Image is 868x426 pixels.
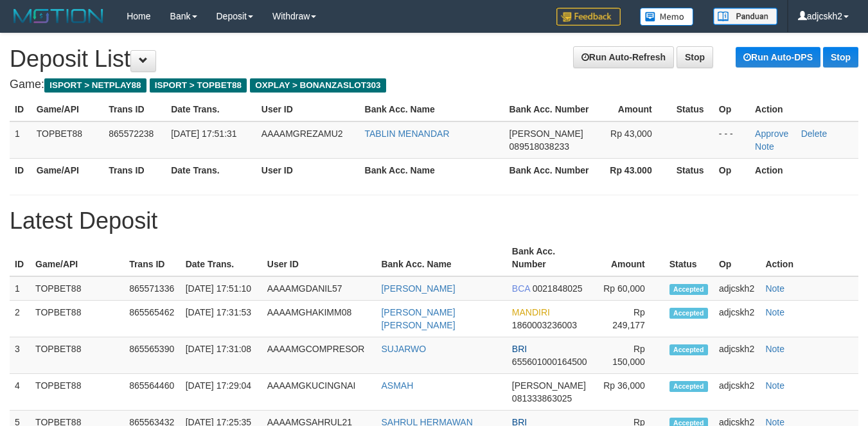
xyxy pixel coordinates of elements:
a: Note [765,380,784,391]
span: BRI [512,344,527,354]
td: TOPBET88 [30,374,124,411]
span: 081333863025 [512,393,572,404]
th: Amount [599,98,671,121]
th: ID [10,158,31,182]
td: TOPBET88 [31,121,104,159]
td: 1 [10,121,31,159]
a: Run Auto-Refresh [573,46,674,68]
span: BCA [512,283,530,294]
td: adjcskh2 [714,374,760,411]
td: 865571336 [124,276,181,301]
td: [DATE] 17:31:53 [181,301,262,337]
th: Date Trans. [166,98,256,121]
a: Run Auto-DPS [736,47,820,67]
td: adjcskh2 [714,337,760,374]
h4: Game: [10,78,858,91]
th: Bank Acc. Name [360,158,504,182]
a: Stop [677,46,713,68]
a: [PERSON_NAME] [381,283,455,294]
span: ISPORT > NETPLAY88 [44,78,146,93]
h1: Deposit List [10,46,858,72]
span: Accepted [669,284,708,295]
th: Status [664,240,714,276]
a: [PERSON_NAME] [PERSON_NAME] [381,307,455,330]
th: Action [760,240,858,276]
th: Trans ID [103,98,166,121]
th: Bank Acc. Number [504,158,599,182]
a: Note [765,344,784,354]
td: adjcskh2 [714,301,760,337]
td: [DATE] 17:31:08 [181,337,262,374]
td: - - - [714,121,750,159]
a: Stop [823,47,858,67]
img: Feedback.jpg [556,8,621,26]
td: [DATE] 17:51:10 [181,276,262,301]
a: SUJARWO [381,344,426,354]
a: Note [765,283,784,294]
th: User ID [262,240,376,276]
th: Status [671,158,714,182]
td: TOPBET88 [30,337,124,374]
span: MANDIRI [512,307,550,317]
span: 0021848025 [533,283,583,294]
img: panduan.png [713,8,777,25]
td: AAAAMGCOMPRESOR [262,337,376,374]
td: AAAAMGKUCINGNAI [262,374,376,411]
span: AAAAMGREZAMU2 [261,129,343,139]
th: Game/API [31,98,104,121]
td: TOPBET88 [30,301,124,337]
td: [DATE] 17:29:04 [181,374,262,411]
img: Button%20Memo.svg [640,8,694,26]
td: Rp 60,000 [594,276,664,301]
td: Rp 36,000 [594,374,664,411]
th: Bank Acc. Name [360,98,504,121]
th: Game/API [31,158,104,182]
td: AAAAMGDANIL57 [262,276,376,301]
span: 089518038233 [509,141,569,152]
th: Bank Acc. Name [376,240,506,276]
td: 4 [10,374,30,411]
th: Status [671,98,714,121]
td: 865565390 [124,337,181,374]
span: 655601000164500 [512,357,587,367]
span: Rp 43,000 [610,129,652,139]
span: Accepted [669,308,708,319]
td: 3 [10,337,30,374]
td: 865564460 [124,374,181,411]
th: Action [750,158,858,182]
span: ISPORT > TOPBET88 [150,78,247,93]
td: 865565462 [124,301,181,337]
th: ID [10,98,31,121]
th: Rp 43.000 [599,158,671,182]
td: Rp 249,177 [594,301,664,337]
td: Rp 150,000 [594,337,664,374]
td: adjcskh2 [714,276,760,301]
th: User ID [256,98,360,121]
a: Note [755,141,774,152]
th: Date Trans. [181,240,262,276]
th: Bank Acc. Number [507,240,594,276]
a: ASMAH [381,380,413,391]
td: 2 [10,301,30,337]
th: Op [714,98,750,121]
span: 1860003236003 [512,320,577,330]
a: Approve [755,129,788,139]
a: Delete [801,129,827,139]
a: TABLIN MENANDAR [365,129,450,139]
th: Trans ID [103,158,166,182]
th: Game/API [30,240,124,276]
a: Note [765,307,784,317]
span: [PERSON_NAME] [512,380,586,391]
img: MOTION_logo.png [10,6,107,26]
span: Accepted [669,344,708,355]
th: Op [714,158,750,182]
span: [PERSON_NAME] [509,129,583,139]
span: OXPLAY > BONANZASLOT303 [250,78,386,93]
td: AAAAMGHAKIMM08 [262,301,376,337]
h1: Latest Deposit [10,208,858,234]
td: TOPBET88 [30,276,124,301]
th: Action [750,98,858,121]
span: 865572238 [109,129,154,139]
th: Op [714,240,760,276]
th: Amount [594,240,664,276]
